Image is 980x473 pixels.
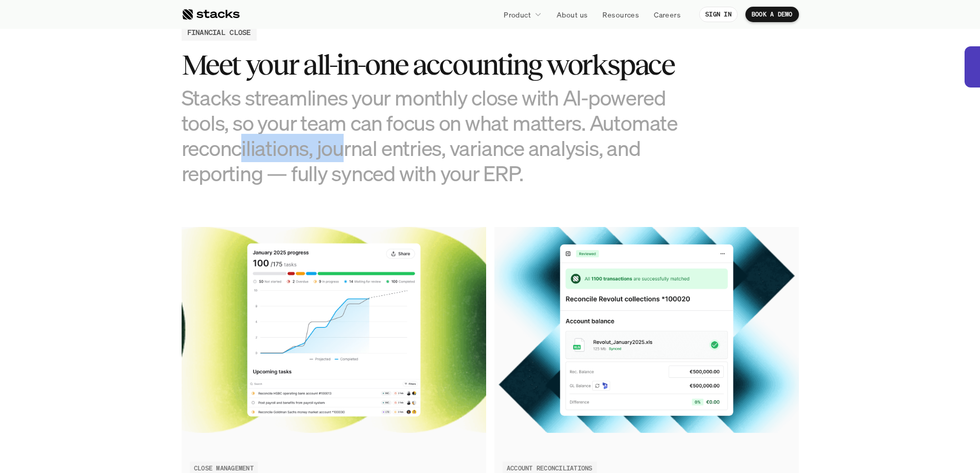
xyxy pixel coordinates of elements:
[507,465,593,472] h2: ACCOUNT RECONCILIATIONS
[745,7,799,22] a: BOOK A DEMO
[699,7,738,22] a: SIGN IN
[557,9,587,20] p: About us
[752,11,793,18] p: BOOK A DEMO
[648,5,687,24] a: Careers
[550,5,594,24] a: About us
[504,9,531,20] p: Product
[602,9,639,20] p: Resources
[705,11,732,18] p: SIGN IN
[182,49,696,81] h3: Meet your all-in-one accounting workspace
[187,27,251,38] h2: FINANCIAL CLOSE
[654,9,681,20] p: Careers
[596,5,645,24] a: Resources
[194,465,254,472] h2: CLOSE MANAGEMENT
[121,238,167,246] a: Privacy Policy
[182,85,696,186] h3: Stacks streamlines your monthly close with AI-powered tools, so your team can focus on what matte...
